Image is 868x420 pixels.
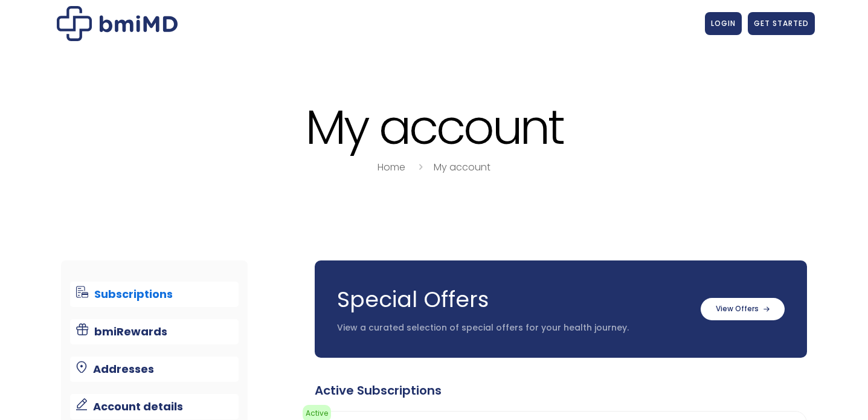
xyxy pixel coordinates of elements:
[337,285,689,315] h3: Special Offers
[434,160,490,174] a: My account
[705,12,742,35] a: LOGIN
[337,322,689,334] p: View a curated selection of special offers for your health journey.
[754,18,809,28] span: GET STARTED
[70,394,239,419] a: Account details
[54,102,815,153] h1: My account
[70,357,239,382] a: Addresses
[57,6,178,41] img: My account
[315,382,807,399] div: Active Subscriptions
[70,282,239,307] a: Subscriptions
[711,18,736,28] span: LOGIN
[378,160,405,174] a: Home
[414,160,427,174] i: breadcrumbs separator
[70,319,239,344] a: bmiRewards
[748,12,815,35] a: GET STARTED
